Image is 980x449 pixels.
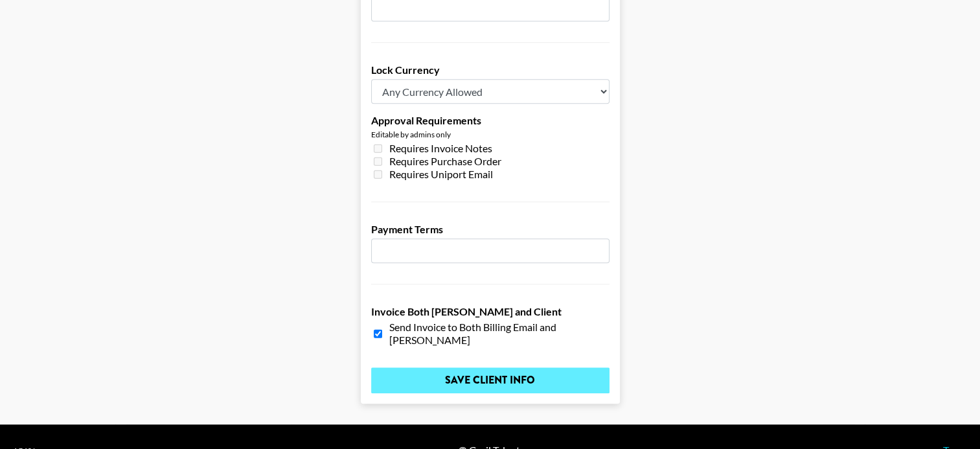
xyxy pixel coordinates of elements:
label: Approval Requirements [371,114,610,127]
span: Requires Purchase Order [389,155,501,168]
span: Requires Invoice Notes [389,142,492,155]
span: Requires Uniport Email [389,168,493,181]
label: Invoice Both [PERSON_NAME] and Client [371,305,610,318]
input: Save Client Info [371,367,610,393]
label: Payment Terms [371,223,610,236]
span: Send Invoice to Both Billing Email and [PERSON_NAME] [389,321,610,347]
label: Lock Currency [371,63,610,76]
div: Editable by admins only [371,130,610,139]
